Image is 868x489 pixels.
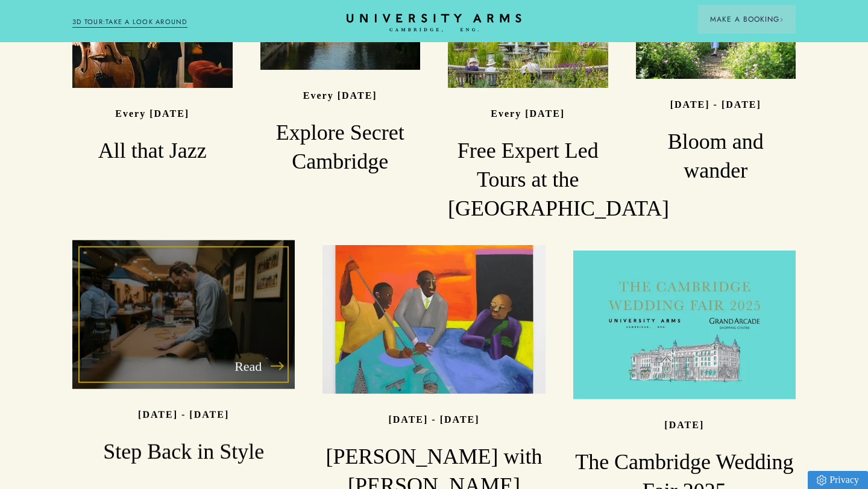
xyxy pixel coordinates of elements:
a: Privacy [808,471,868,489]
h3: Step Back in Style [72,438,295,467]
p: Every [DATE] [115,108,189,119]
p: [DATE] [664,420,704,430]
button: Make a BookingArrow icon [698,5,796,34]
p: Every [DATE] [303,90,377,101]
img: Privacy [817,475,826,485]
a: Home [347,14,521,33]
p: Every [DATE] [491,108,565,119]
h3: Bloom and wander [636,128,796,185]
h3: All that Jazz [72,137,233,166]
h3: Explore Secret Cambridge [260,119,421,176]
img: Arrow icon [779,17,784,22]
h3: Free Expert Led Tours at the [GEOGRAPHIC_DATA] [448,137,608,223]
span: Make a Booking [710,14,784,25]
p: [DATE] - [DATE] [670,99,761,110]
p: [DATE] - [DATE] [388,414,479,424]
a: Read image-7be44839b400e9dd94b2cafbada34606da4758ad-8368x5584-jpg [DATE] - [DATE] Step Back in Style [72,240,295,466]
p: [DATE] - [DATE] [138,409,229,419]
a: 3D TOUR:TAKE A LOOK AROUND [72,17,187,28]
